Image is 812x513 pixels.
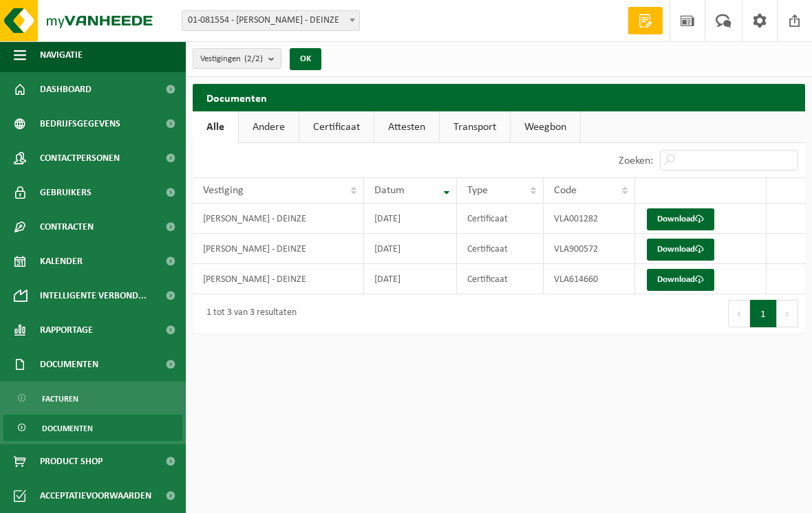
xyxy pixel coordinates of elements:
a: Andere [239,111,299,143]
a: Facturen [3,385,182,411]
a: Alle [193,111,238,143]
td: [DATE] [364,234,457,264]
td: [PERSON_NAME] - DEINZE [193,204,364,234]
h2: Documenten [193,84,805,111]
span: Datum [374,185,405,196]
td: [PERSON_NAME] - DEINZE [193,264,364,294]
td: [DATE] [364,204,457,234]
label: Zoeken: [619,155,653,166]
a: Download [647,239,714,261]
button: Next [777,300,798,327]
span: Vestigingen [200,49,263,69]
span: Contracten [40,210,94,244]
a: Download [647,269,714,291]
span: Contactpersonen [40,141,120,175]
a: Weegbon [511,111,580,143]
a: Attesten [374,111,439,143]
td: [DATE] [364,264,457,294]
count: (2/2) [244,54,263,63]
button: Vestigingen(2/2) [193,48,281,69]
a: Certificaat [299,111,374,143]
a: Download [647,208,714,230]
td: VLA614660 [544,264,636,294]
span: Rapportage [40,313,93,347]
span: Acceptatievoorwaarden [40,479,151,513]
div: 1 tot 3 van 3 resultaten [200,301,297,326]
a: Transport [440,111,510,143]
span: Bedrijfsgegevens [40,107,120,141]
span: Intelligente verbond... [40,279,147,313]
span: Vestiging [203,185,244,196]
button: Previous [728,300,750,327]
span: Type [467,185,488,196]
td: VLA900572 [544,234,636,264]
span: Navigatie [40,38,83,72]
span: Dashboard [40,72,92,107]
a: Documenten [3,415,182,441]
td: Certificaat [457,234,543,264]
td: [PERSON_NAME] - DEINZE [193,234,364,264]
span: Facturen [42,386,78,412]
span: Code [554,185,577,196]
span: 01-081554 - PETER PELFRENE - DEINZE [182,11,359,30]
span: Documenten [40,347,98,382]
span: Product Shop [40,444,103,479]
span: Gebruikers [40,175,92,210]
span: Documenten [42,415,93,441]
span: 01-081554 - PETER PELFRENE - DEINZE [182,10,360,31]
button: 1 [750,300,777,327]
button: OK [290,48,321,70]
td: VLA001282 [544,204,636,234]
span: Kalender [40,244,83,279]
td: Certificaat [457,204,543,234]
td: Certificaat [457,264,543,294]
